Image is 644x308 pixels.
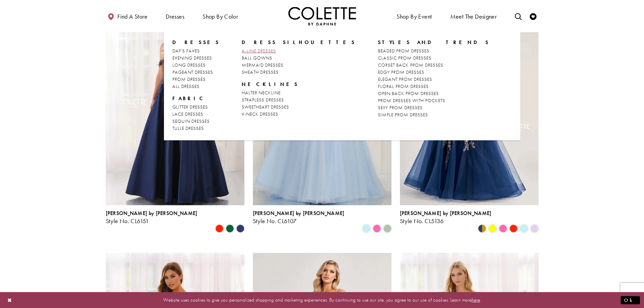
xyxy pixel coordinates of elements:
[172,69,220,76] a: PAGEANT DRESSES
[172,39,220,46] span: Dresses
[172,118,220,125] a: SEQUIN DRESSES
[242,111,356,118] a: V-NECK DRESSES
[378,62,490,69] a: CORSET BACK PROM DRESSES
[201,7,240,25] span: Shop by color
[106,3,244,205] a: Visit Colette by Daphne Style No. CL6151 Page
[378,69,424,75] span: EDGY PROM DRESSES
[242,69,279,75] span: SHEATH DRESSES
[106,210,197,217] span: [PERSON_NAME] by [PERSON_NAME]
[378,104,423,111] span: SEXY PROM DRESSES
[395,7,433,25] span: Shop By Event
[478,224,486,233] i: Navy Blue/Gold
[449,7,499,25] a: Meet the designer
[378,97,445,103] span: PROM DRESSES WITH POCKETS
[397,13,432,20] span: Shop By Event
[106,7,149,25] a: Find a store
[242,39,356,46] span: DRESS SILHOUETTES
[49,295,595,305] p: Website uses cookies to give you personalized shopping and marketing experiences. By continuing t...
[236,224,244,233] i: Navy Blue
[172,69,213,75] span: PAGEANT DRESSES
[253,217,297,225] span: Style No. CL6107
[172,76,220,83] a: PROM DRESSES
[378,39,490,46] span: STYLES AND TRENDS
[172,95,206,102] span: FABRIC
[242,69,356,76] a: SHEATH DRESSES
[253,210,344,217] span: [PERSON_NAME] by [PERSON_NAME]
[378,69,490,76] a: EDGY PROM DRESSES
[242,47,356,54] a: A-LINE DRESSES
[242,55,272,61] span: BALL GOWNS
[450,13,497,20] span: Meet the designer
[242,62,283,68] span: MERMAID DRESSES
[400,217,444,225] span: Style No. CL5136
[378,76,490,83] a: ELEGANT PROM DRESSES
[378,90,490,97] a: OPEN BACK PROM DRESSES
[172,95,220,102] span: FABRIC
[106,217,149,225] span: Style No. CL6151
[288,7,356,25] a: Visit Home Page
[621,296,640,304] button: Submit Dialog
[528,7,538,25] a: Check Wishlist
[202,13,238,20] span: Shop by color
[509,224,518,233] i: Scarlet
[242,103,356,111] a: SWEETHEART DRESSES
[253,210,344,224] div: Colette by Daphne Style No. CL6107
[288,7,356,25] img: Colette by Daphne
[378,112,428,118] span: SIMPLE PROM DRESSES
[4,294,16,306] button: Close Dialog
[172,48,200,54] span: DAF'S FAVES
[472,297,480,303] a: here
[164,7,186,25] span: Dresses
[373,224,381,233] i: Pink
[242,81,356,88] span: NECKLINES
[378,83,490,90] a: FLORAL PROM DRESSES
[378,47,490,54] a: BEADED PROM DRESSES
[242,96,356,103] a: STRAPLESS DRESSES
[172,103,220,111] a: GLITTER DRESSES
[242,48,276,54] span: A-LINE DRESSES
[242,62,356,69] a: MERMAID DRESSES
[172,76,206,82] span: PROM DRESSES
[378,97,490,104] a: PROM DRESSES WITH POCKETS
[400,210,492,217] span: [PERSON_NAME] by [PERSON_NAME]
[172,125,204,131] span: TULLE DRESSES
[378,62,443,68] span: CORSET BACK PROM DRESSES
[172,54,220,62] a: EVENING DRESSES
[106,210,197,224] div: Colette by Daphne Style No. CL6151
[499,224,507,233] i: Pink
[215,224,223,233] i: Scarlet
[242,104,289,110] span: SWEETHEART DRESSES
[242,97,284,103] span: STRAPLESS DRESSES
[400,210,492,224] div: Colette by Daphne Style No. CL5136
[172,111,203,117] span: LACE DRESSES
[242,90,281,96] span: HALTER NECKLINE
[378,83,429,89] span: FLORAL PROM DRESSES
[166,13,184,20] span: Dresses
[378,55,431,61] span: CLASSIC PROM DRESSES
[172,62,220,69] a: LONG DRESSES
[172,83,220,90] a: ALL DRESSES
[172,55,212,61] span: EVENING DRESSES
[172,62,206,68] span: LONG DRESSES
[530,224,539,233] i: Lilac
[242,111,278,117] span: V-NECK DRESSES
[242,54,356,62] a: BALL GOWNS
[242,89,356,96] a: HALTER NECKLINE
[520,224,528,233] i: Light Blue
[378,90,439,96] span: OPEN BACK PROM DRESSES
[378,104,490,111] a: SEXY PROM DRESSES
[172,47,220,54] a: DAF'S FAVES
[117,13,147,20] span: Find a store
[513,7,523,25] a: Toggle search
[172,118,210,124] span: SEQUIN DRESSES
[242,81,299,88] span: NECKLINES
[383,224,391,233] i: Sage
[226,224,234,233] i: Hunter Green
[378,76,432,82] span: ELEGANT PROM DRESSES
[172,111,220,118] a: LACE DRESSES
[378,54,490,62] a: CLASSIC PROM DRESSES
[488,224,497,233] i: Yellow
